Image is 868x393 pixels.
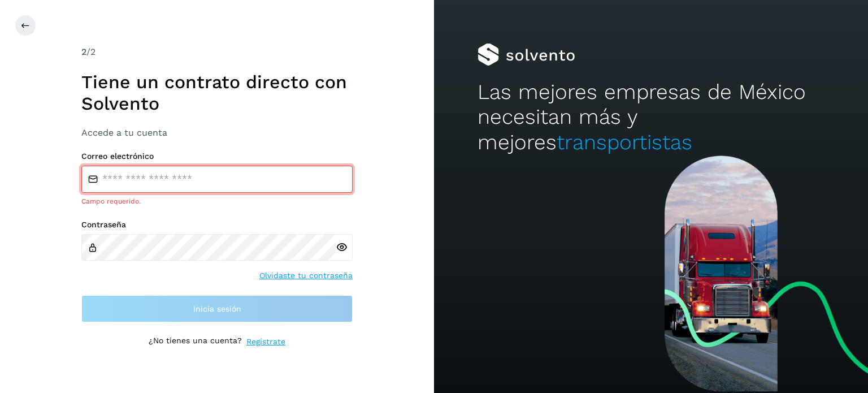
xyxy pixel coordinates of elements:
div: Campo requerido. [81,196,353,206]
button: Inicia sesión [81,295,353,322]
h3: Accede a tu cuenta [81,127,353,138]
span: 2 [81,46,86,57]
a: Olvidaste tu contraseña [259,270,353,282]
h1: Tiene un contrato directo con Solvento [81,71,353,115]
label: Correo electrónico [81,152,353,161]
label: Contraseña [81,220,353,230]
div: /2 [81,45,353,59]
span: Inicia sesión [193,305,241,313]
span: transportistas [557,130,692,154]
h2: Las mejores empresas de México necesitan más y mejores [478,80,824,155]
p: ¿No tienes una cuenta? [149,336,242,348]
a: Regístrate [246,336,285,348]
